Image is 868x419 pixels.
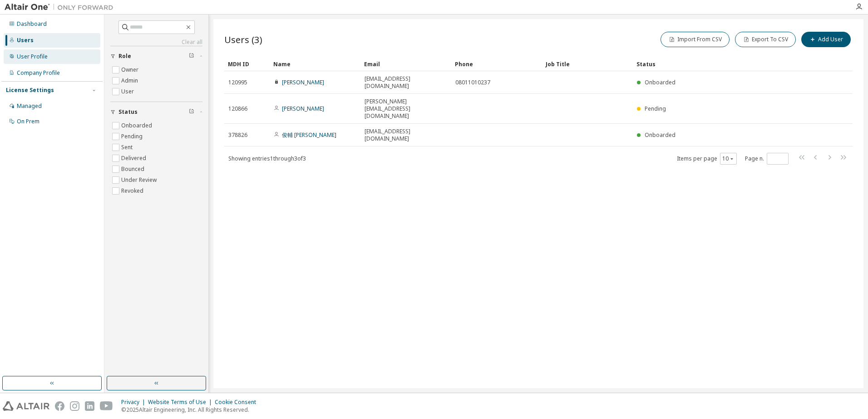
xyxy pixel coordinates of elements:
[121,75,140,86] label: Admin
[110,39,202,46] a: Clear all
[17,69,60,77] div: Company Profile
[455,57,538,71] div: Phone
[85,401,94,411] img: linkedin.svg
[645,78,676,86] span: Onboarded
[282,105,324,112] a: [PERSON_NAME]
[228,79,247,86] span: 120995
[110,102,202,122] button: Status
[121,142,134,153] label: Sent
[121,131,144,142] label: Pending
[228,105,247,112] span: 120866
[5,3,118,12] img: Altair One
[121,153,148,164] label: Delivered
[364,57,448,71] div: Email
[121,399,148,406] div: Privacy
[17,118,39,125] div: On Prem
[722,155,735,162] button: 10
[121,185,145,196] label: Revoked
[455,79,490,86] span: 08011010237
[365,98,447,120] span: [PERSON_NAME][EMAIL_ADDRESS][DOMAIN_NAME]
[121,120,154,131] label: Onboarded
[735,32,796,47] button: Export To CSV
[228,155,306,162] span: Showing entries 1 through 3 of 3
[215,399,261,406] div: Cookie Consent
[365,128,447,142] span: [EMAIL_ADDRESS][DOMAIN_NAME]
[745,153,789,165] span: Page n.
[55,401,64,411] img: facebook.svg
[677,153,737,165] span: Items per page
[801,32,851,47] button: Add User
[121,64,140,75] label: Owner
[636,57,805,71] div: Status
[365,75,447,90] span: [EMAIL_ADDRESS][DOMAIN_NAME]
[17,53,48,60] div: User Profile
[6,87,54,94] div: License Settings
[118,53,131,60] span: Role
[17,102,42,110] div: Managed
[121,164,146,175] label: Bounced
[224,33,262,46] span: Users (3)
[121,175,158,185] label: Under Review
[189,53,194,60] span: Clear filter
[121,86,136,97] label: User
[3,401,49,411] img: altair_logo.svg
[645,105,666,112] span: Pending
[17,37,34,44] div: Users
[273,57,357,71] div: Name
[228,132,247,139] span: 378826
[282,131,336,139] a: 俊輔 [PERSON_NAME]
[148,399,215,406] div: Website Terms of Use
[17,20,47,28] div: Dashboard
[282,78,324,86] a: [PERSON_NAME]
[645,131,676,139] span: Onboarded
[118,108,138,116] span: Status
[110,46,202,66] button: Role
[661,32,730,47] button: Import From CSV
[70,401,79,411] img: instagram.svg
[546,57,629,71] div: Job Title
[100,401,113,411] img: youtube.svg
[228,57,266,71] div: MDH ID
[121,406,261,414] p: © 2025 Altair Engineering, Inc. All Rights Reserved.
[189,108,194,116] span: Clear filter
